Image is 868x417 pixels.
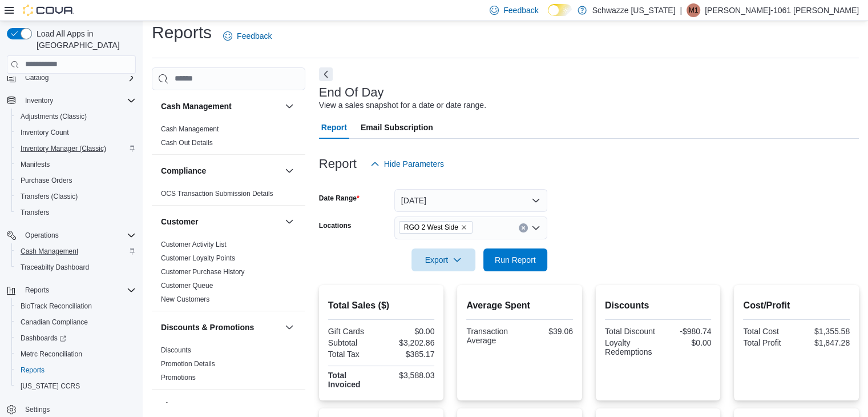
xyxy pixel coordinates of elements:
span: Adjustments (Classic) [21,112,87,121]
span: New Customers [161,295,209,304]
a: Metrc Reconciliation [16,347,87,361]
div: $3,202.86 [383,338,434,347]
a: Customer Loyalty Points [161,254,235,262]
button: Finance [161,400,280,411]
div: Total Profit [743,338,794,347]
span: Washington CCRS [16,379,136,393]
div: $0.00 [660,338,711,347]
a: Traceabilty Dashboard [16,260,94,274]
div: $0.00 [383,327,434,336]
span: Purchase Orders [21,176,72,185]
a: Promotions [161,374,196,382]
button: Inventory Count [11,125,140,141]
button: Export [411,248,475,271]
span: Inventory Manager (Classic) [21,144,106,153]
span: Metrc Reconciliation [16,347,136,361]
span: Catalog [21,71,136,85]
button: Catalog [21,71,53,85]
span: OCS Transaction Submission Details [161,189,273,198]
h1: Reports [152,21,212,44]
h2: Cost/Profit [743,299,850,312]
span: Customer Loyalty Points [161,254,235,263]
a: Cash Out Details [161,139,213,147]
span: Inventory Count [21,128,69,137]
a: Purchase Orders [16,174,77,187]
button: Next [319,67,333,81]
span: Traceabilty Dashboard [16,260,136,274]
span: RGO 2 West Side [399,221,473,234]
button: Reports [2,282,140,298]
span: Inventory Count [16,126,136,139]
span: Inventory [25,96,53,105]
strong: Total Invoiced [328,371,361,389]
span: Customer Queue [161,281,213,290]
button: Transfers [11,205,140,220]
div: Discounts & Promotions [152,343,305,389]
span: Inventory [21,94,136,107]
span: Manifests [21,160,50,169]
span: Report [321,116,347,139]
span: Load All Apps in [GEOGRAPHIC_DATA] [32,28,136,51]
div: Compliance [152,187,305,205]
button: [US_STATE] CCRS [11,378,140,394]
span: Dashboards [21,334,66,343]
a: Settings [21,403,54,416]
button: Compliance [282,164,296,178]
div: Total Tax [328,350,379,359]
button: Discounts & Promotions [161,322,280,333]
button: Compliance [161,165,280,177]
button: Reports [11,362,140,378]
span: Canadian Compliance [21,318,88,327]
span: Transfers (Classic) [21,192,78,201]
button: BioTrack Reconciliation [11,298,140,314]
div: Total Cost [743,327,794,336]
a: Customer Activity List [161,240,227,248]
div: Martin-1061 Barela [687,3,700,17]
h2: Average Spent [466,299,573,312]
span: Dark Mode [548,16,548,17]
div: Cash Management [152,122,305,154]
div: Loyalty Redemptions [605,338,656,356]
input: Dark Mode [548,4,572,16]
div: $1,355.58 [799,327,850,336]
a: Customer Queue [161,282,213,290]
button: Open list of options [531,223,540,232]
button: Inventory Manager (Classic) [11,141,140,157]
a: Dashboards [11,330,140,346]
span: BioTrack Reconciliation [21,302,92,311]
button: Operations [2,227,140,243]
h2: Total Sales ($) [328,299,435,312]
span: Manifests [16,158,136,171]
span: Transfers (Classic) [16,190,136,203]
div: $385.17 [383,350,434,359]
a: Transfers (Classic) [16,190,82,203]
div: Customer [152,238,305,311]
a: Reports [16,363,49,377]
button: Run Report [483,248,547,271]
button: [DATE] [394,189,547,212]
button: Finance [282,399,296,412]
span: Transfers [21,208,49,217]
span: Reports [21,366,45,375]
a: Adjustments (Classic) [16,110,91,123]
a: Transfers [16,206,54,219]
button: Inventory [21,94,58,107]
a: Inventory Manager (Classic) [16,142,111,155]
button: Clear input [519,223,528,232]
button: Customer [161,216,280,227]
span: Purchase Orders [16,174,136,187]
button: Adjustments (Classic) [11,109,140,125]
span: Inventory Manager (Classic) [16,142,136,155]
a: [US_STATE] CCRS [16,379,84,393]
span: Reports [21,283,136,297]
span: Run Report [495,254,536,266]
h3: Report [319,157,357,171]
h3: Finance [161,400,191,411]
span: Discounts [161,346,191,355]
h3: Cash Management [161,101,232,112]
button: Cash Management [161,101,280,112]
p: [PERSON_NAME]-1061 [PERSON_NAME] [705,3,859,17]
span: Settings [21,402,136,416]
p: Schwazze [US_STATE] [592,3,676,17]
span: Feedback [237,30,272,42]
